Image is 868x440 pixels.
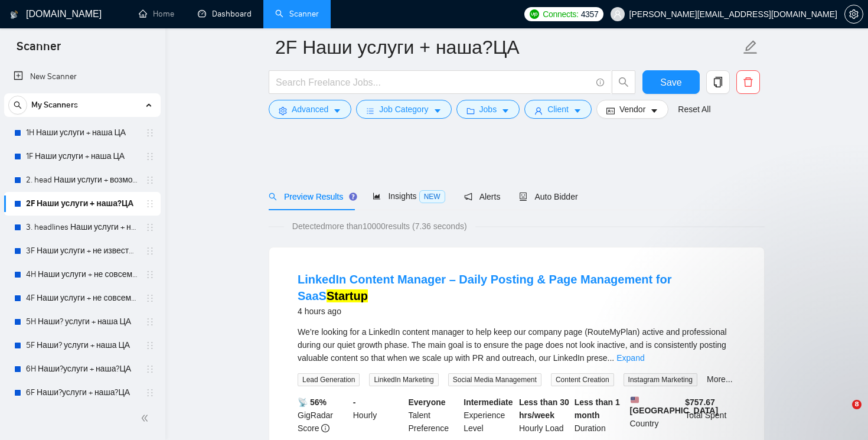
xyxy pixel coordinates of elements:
span: user [534,106,543,115]
a: 5F Наши? услуги + наша ЦА [26,334,138,357]
span: info-circle [321,424,329,432]
span: edit [743,40,758,55]
span: search [9,101,27,109]
span: holder [145,128,155,138]
span: Advanced [292,103,328,116]
span: Insights [373,191,445,201]
a: 3. headlines Наши услуги + не известна ЦА (минус наша ЦА) [26,216,138,239]
span: setting [279,106,287,115]
button: setting [844,5,863,24]
span: Detected more than 10000 results (7.36 seconds) [284,220,475,233]
span: copy [707,77,729,87]
button: Save [642,70,700,94]
span: area-chart [373,192,381,200]
span: folder [466,106,475,115]
span: setting [845,9,863,19]
span: caret-down [501,106,510,115]
span: holder [145,364,155,374]
b: Intermediate [464,397,513,407]
span: Client [547,103,569,116]
a: 4F Наши услуги + не совсем наша ЦА (минус наша ЦА) [26,286,138,310]
div: Country [628,396,683,435]
span: holder [145,152,155,161]
span: ... [608,353,615,363]
span: Preview Results [269,192,354,201]
span: Lead Generation [298,373,360,386]
span: Job Category [379,103,428,116]
button: delete [736,70,760,94]
span: Alerts [464,192,501,201]
span: holder [145,341,155,350]
span: Auto Bidder [519,192,577,201]
span: Scanner [7,38,70,63]
a: 2F Наши услуги + наша?ЦА [26,192,138,216]
button: barsJob Categorycaret-down [356,100,451,119]
span: Social Media Management [448,373,541,386]
b: Everyone [409,397,446,407]
iframe: Intercom live chat [828,400,856,428]
div: Hourly [351,396,406,435]
span: holder [145,199,155,208]
span: holder [145,317,155,327]
a: 5H Наши? услуги + наша ЦА [26,310,138,334]
a: setting [844,9,863,19]
a: homeHome [139,9,174,19]
span: holder [145,388,155,397]
span: search [612,77,635,87]
span: search [269,193,277,201]
span: Vendor [619,103,645,116]
span: idcard [606,106,615,115]
a: 1F Наши услуги + наша ЦА [26,145,138,168]
span: caret-down [433,106,442,115]
a: Reset All [678,103,710,116]
span: Connects: [543,8,578,21]
span: 4357 [581,8,599,21]
div: We’re looking for a LinkedIn content manager to help keep our company page (RouteMyPlan) active a... [298,325,736,364]
a: dashboardDashboard [198,9,252,19]
span: Save [660,75,681,90]
button: copy [706,70,730,94]
button: settingAdvancedcaret-down [269,100,351,119]
span: double-left [141,412,152,424]
div: Total Spent [683,396,738,435]
img: logo [10,5,18,24]
span: holder [145,246,155,256]
img: upwork-logo.png [530,9,539,19]
button: idcardVendorcaret-down [596,100,668,119]
span: Instagram Marketing [624,373,697,386]
b: 📡 56% [298,397,327,407]
a: 6H Наши?услуги + наша?ЦА [26,357,138,381]
div: Experience Level [461,396,517,435]
span: caret-down [333,106,341,115]
a: Expand [616,353,644,363]
li: New Scanner [4,65,161,89]
span: caret-down [573,106,582,115]
a: 3F Наши услуги + не известна ЦА (минус наша ЦА) [26,239,138,263]
span: Jobs [479,103,497,116]
span: robot [519,193,527,201]
b: [GEOGRAPHIC_DATA] [630,396,719,415]
div: Talent Preference [406,396,462,435]
a: searchScanner [275,9,319,19]
mark: Startup [327,289,368,302]
span: holder [145,270,155,279]
a: 6F Наши?услуги + наша?ЦА [26,381,138,405]
div: Duration [572,396,628,435]
button: userClientcaret-down [524,100,592,119]
span: 8 [852,400,862,409]
span: notification [464,193,472,201]
a: 1H Наши услуги + наша ЦА [26,121,138,145]
span: delete [737,77,759,87]
span: holder [145,223,155,232]
button: folderJobscaret-down [456,100,520,119]
a: 4H Наши услуги + не совсем наша ЦА (минус наша ЦА) [26,263,138,286]
span: My Scanners [31,93,78,117]
span: user [614,10,622,18]
b: Less than 30 hrs/week [519,397,569,420]
div: GigRadar Score [295,396,351,435]
span: LinkedIn Marketing [369,373,438,386]
div: Hourly Load [517,396,572,435]
span: caret-down [650,106,658,115]
button: search [8,96,27,115]
div: Tooltip anchor [348,191,358,202]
